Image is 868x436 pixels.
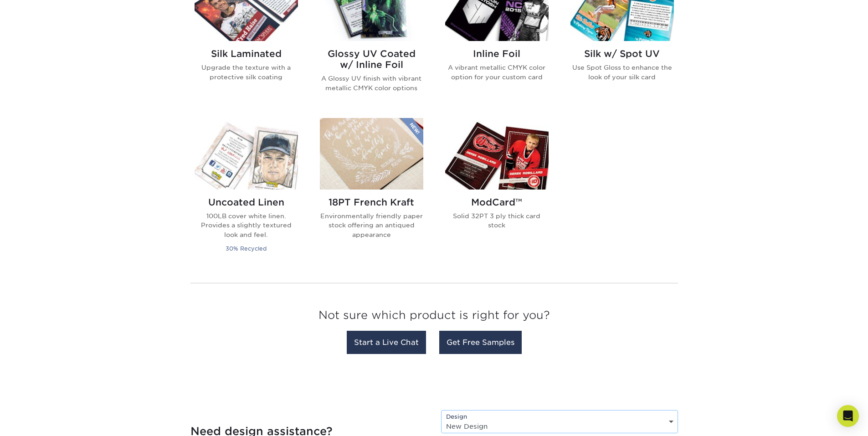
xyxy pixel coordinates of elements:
[837,405,859,427] div: Open Intercom Messenger
[445,63,549,82] p: A vibrant metallic CMYK color option for your custom card
[445,118,549,190] img: ModCard™ Trading Cards
[195,118,298,265] a: Uncoated Linen Trading Cards Uncoated Linen 100LB cover white linen. Provides a slightly textured...
[439,331,522,354] a: Get Free Samples
[445,118,549,265] a: ModCard™ Trading Cards ModCard™ Solid 32PT 3 ply thick card stock
[445,197,549,208] h2: ModCard™
[195,63,298,82] p: Upgrade the texture with a protective silk coating
[570,63,674,82] p: Use Spot Gloss to enhance the look of your silk card
[226,245,267,252] small: 30% Recycled
[320,48,423,70] h2: Glossy UV Coated w/ Inline Foil
[445,211,549,230] p: Solid 32PT 3 ply thick card stock
[195,197,298,208] h2: Uncoated Linen
[320,211,423,239] p: Environmentally friendly paper stock offering an antiqued appearance
[320,74,423,92] p: A Glossy UV finish with vibrant metallic CMYK color options
[195,118,298,190] img: Uncoated Linen Trading Cards
[320,197,423,208] h2: 18PT French Kraft
[445,48,549,59] h2: Inline Foil
[570,48,674,59] h2: Silk w/ Spot UV
[190,302,678,333] h3: Not sure which product is right for you?
[401,118,423,145] img: New Product
[195,48,298,59] h2: Silk Laminated
[347,331,426,354] a: Start a Live Chat
[320,118,423,265] a: 18PT French Kraft Trading Cards 18PT French Kraft Environmentally friendly paper stock offering a...
[195,211,298,239] p: 100LB cover white linen. Provides a slightly textured look and feel.
[320,118,423,190] img: 18PT French Kraft Trading Cards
